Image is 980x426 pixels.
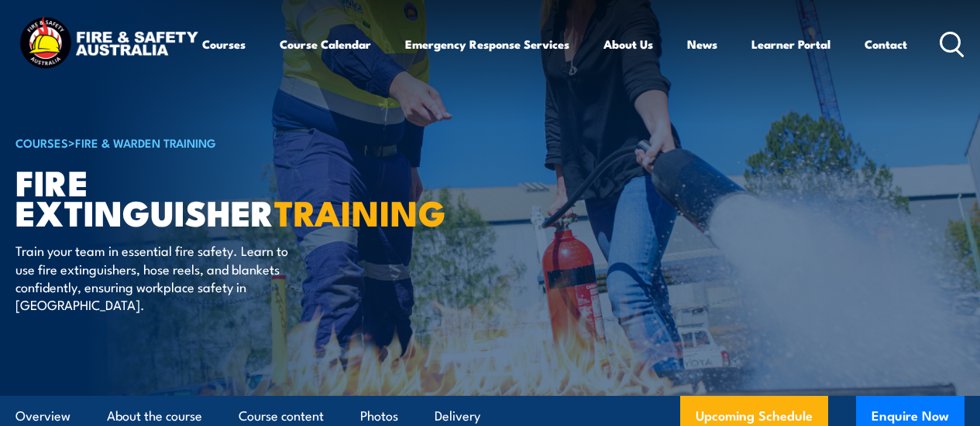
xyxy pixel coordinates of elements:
a: Fire & Warden Training [75,134,216,151]
h1: Fire Extinguisher [15,166,398,227]
p: Train your team in essential fire safety. Learn to use fire extinguishers, hose reels, and blanke... [15,241,298,314]
a: Learner Portal [751,26,830,63]
h6: > [15,133,398,152]
a: COURSES [15,134,68,151]
a: Contact [865,26,907,63]
a: About Us [603,26,653,63]
a: Course Calendar [280,26,371,63]
strong: TRAINING [274,185,446,238]
a: Courses [202,26,246,63]
a: News [687,26,717,63]
a: Emergency Response Services [405,26,569,63]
